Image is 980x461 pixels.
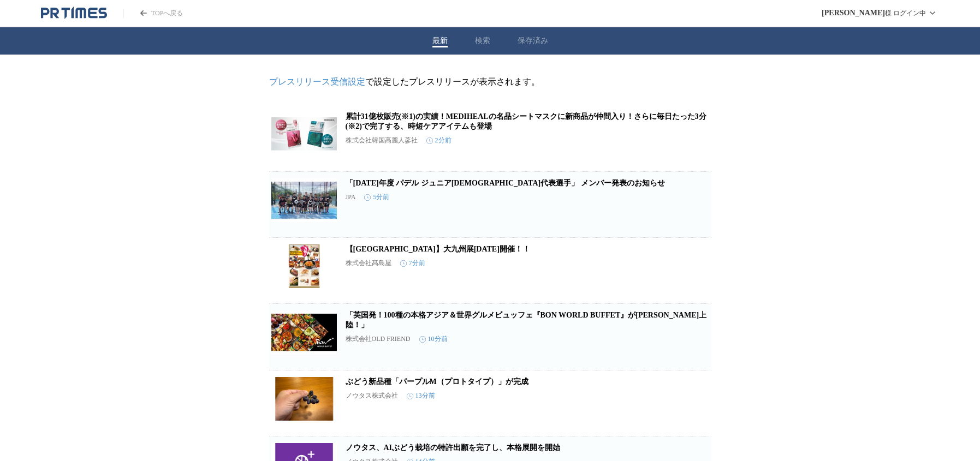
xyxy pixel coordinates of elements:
img: 「2025年度 パデル ジュニア日本代表選手」 メンバー発表のお知らせ [271,178,337,222]
a: ノウタス、AIぶどう栽培の特許出願を完了し、本格展開を開始 [346,444,561,452]
a: 累計31億枚販売(※1)の実績！MEDIHEALの名品シートマスクに新商品が仲間入り！さらに毎日たった3分(※2)で完了する、時短ケアアイテムも登場 [346,112,706,130]
button: 検索 [475,36,490,46]
time: 2分前 [426,136,452,145]
button: 最新 [432,36,448,46]
a: 「[DATE]年度 パデル ジュニア[DEMOGRAPHIC_DATA]代表選手」 メンバー発表のお知らせ [346,179,665,187]
a: 【[GEOGRAPHIC_DATA]】大九州展[DATE]開催！！ [346,245,530,253]
time: 5分前 [364,193,389,202]
p: 株式会社韓国高麗人蔘社 [346,136,418,145]
p: 株式会社OLD FRIEND [346,334,411,344]
time: 10分前 [419,334,448,344]
p: で設定したプレスリリースが表示されます。 [269,76,711,88]
time: 13分前 [407,391,435,400]
time: 7分前 [400,259,425,268]
button: 保存済み [518,36,548,46]
a: PR TIMESのトップページはこちら [123,9,183,18]
span: [PERSON_NAME] [822,9,885,17]
img: 【柏髙島屋】大九州展9月17日（水）開催！！ [271,244,337,288]
p: JPA [346,193,356,201]
a: ぶどう新品種「パープルM（プロトタイプ）」が完成 [346,378,528,386]
p: 株式会社髙島屋 [346,259,391,268]
img: 累計31億枚販売(※1)の実績！MEDIHEALの名品シートマスクに新商品が仲間入り！さらに毎日たった3分(※2)で完了する、時短ケアアイテムも登場 [271,112,337,155]
p: ノウタス株式会社 [346,391,398,400]
a: プレスリリース受信設定 [269,77,365,86]
a: PR TIMESのトップページはこちら [41,7,107,20]
img: 「英国発！100種の本格アジア＆世界グルメビュッフェ『BON WORLD BUFFET』が日本初上陸！」 [271,310,337,354]
a: 「英国発！100種の本格アジア＆世界グルメビュッフェ『BON WORLD BUFFET』が[PERSON_NAME]上陸！」 [346,311,707,329]
img: ぶどう新品種「パープルM（プロトタイプ）」が完成 [271,377,337,421]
